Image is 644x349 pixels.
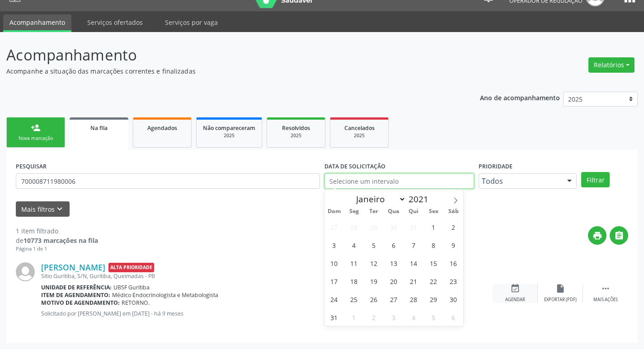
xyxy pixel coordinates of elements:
span: Fevereiro 3, 2021 [385,308,403,326]
input: Selecione um intervalo [324,173,474,189]
button: Mais filtroskeyboard_arrow_down [16,201,70,217]
span: Dezembro 31, 2020 [405,218,423,236]
div: Página 1 de 1 [16,245,98,253]
span: Fevereiro 5, 2021 [425,308,442,326]
div: 2025 [203,132,255,139]
i: insert_drive_file [555,284,565,293]
input: Year [406,193,436,205]
span: Não compareceram [203,124,255,132]
div: person_add [31,123,41,133]
p: Acompanhe a situação das marcações correntes e finalizadas [6,66,448,76]
label: PESQUISAR [16,159,47,173]
span: Janeiro 8, 2021 [425,236,442,254]
i: print [592,231,602,241]
button: print [588,226,606,245]
span: RETORNO. [122,299,150,307]
span: Janeiro 30, 2021 [445,290,462,308]
p: Acompanhamento [6,44,448,66]
i: event_available [510,284,520,293]
span: Janeiro 13, 2021 [385,254,403,272]
span: Sáb [443,209,463,214]
img: img [16,262,35,281]
div: 2025 [273,132,319,139]
div: Sitio Guritiba, S/N, Guritiba, Queimadas - PB [41,272,493,280]
i:  [601,284,611,293]
span: Dezembro 29, 2020 [365,218,383,236]
span: Janeiro 23, 2021 [445,272,462,290]
span: Janeiro 22, 2021 [425,272,442,290]
span: Janeiro 17, 2021 [325,272,343,290]
label: Prioridade [479,159,512,173]
div: Exportar (PDF) [544,297,577,303]
span: Janeiro 12, 2021 [365,254,383,272]
button:  [610,226,628,245]
b: Motivo de agendamento: [41,299,120,307]
span: Janeiro 29, 2021 [425,290,442,308]
div: 2025 [337,132,382,139]
span: Janeiro 24, 2021 [325,290,343,308]
span: Janeiro 18, 2021 [345,272,363,290]
span: Janeiro 31, 2021 [325,308,343,326]
button: Relatórios [588,57,635,73]
span: Janeiro 20, 2021 [385,272,403,290]
b: Unidade de referência: [41,284,112,291]
span: Janeiro 2, 2021 [445,218,462,236]
span: Sex [423,209,443,214]
div: de [16,236,98,245]
span: Janeiro 6, 2021 [385,236,403,254]
span: Janeiro 26, 2021 [365,290,383,308]
span: Agendados [147,124,177,132]
span: Dom [324,209,344,214]
div: 1 item filtrado [16,226,98,236]
span: Janeiro 25, 2021 [345,290,363,308]
span: Dezembro 27, 2020 [325,218,343,236]
span: Janeiro 3, 2021 [325,236,343,254]
span: Fevereiro 6, 2021 [445,308,462,326]
a: Serviços ofertados [81,14,149,30]
span: Na fila [90,124,108,132]
span: Seg [344,209,364,214]
span: Todos [482,177,559,186]
span: Janeiro 27, 2021 [385,290,403,308]
span: Janeiro 5, 2021 [365,236,383,254]
span: Janeiro 28, 2021 [405,290,423,308]
i: keyboard_arrow_down [55,204,65,214]
span: Dezembro 28, 2020 [345,218,363,236]
span: Janeiro 7, 2021 [405,236,423,254]
span: Janeiro 21, 2021 [405,272,423,290]
span: UBSF Guritiba [113,284,150,291]
span: Resolvidos [282,124,310,132]
span: Médico Endocrinologista e Metabologista [112,291,218,299]
input: Nome, CNS [16,173,320,189]
span: Qua [384,209,404,214]
span: Fevereiro 4, 2021 [405,308,423,326]
strong: 10773 marcações na fila [24,236,98,245]
span: Fevereiro 1, 2021 [345,308,363,326]
i:  [614,231,624,241]
span: Alta Prioridade [108,263,154,272]
div: Nova marcação [13,135,58,142]
span: Qui [404,209,423,214]
span: Ter [364,209,384,214]
button: Filtrar [581,172,610,187]
span: Janeiro 9, 2021 [445,236,462,254]
span: Cancelados [344,124,375,132]
span: Janeiro 15, 2021 [425,254,442,272]
span: Janeiro 19, 2021 [365,272,383,290]
b: Item de agendamento: [41,291,110,299]
p: Ano de acompanhamento [480,92,560,103]
div: Agendar [505,297,525,303]
span: Janeiro 1, 2021 [425,218,442,236]
span: Janeiro 14, 2021 [405,254,423,272]
span: Janeiro 10, 2021 [325,254,343,272]
span: Fevereiro 2, 2021 [365,308,383,326]
span: Janeiro 11, 2021 [345,254,363,272]
select: Month [352,193,406,205]
a: Serviços por vaga [159,14,224,30]
a: [PERSON_NAME] [41,262,105,272]
span: Janeiro 4, 2021 [345,236,363,254]
label: DATA DE SOLICITAÇÃO [324,159,385,173]
div: Mais ações [593,297,618,303]
span: Janeiro 16, 2021 [445,254,462,272]
span: Dezembro 30, 2020 [385,218,403,236]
